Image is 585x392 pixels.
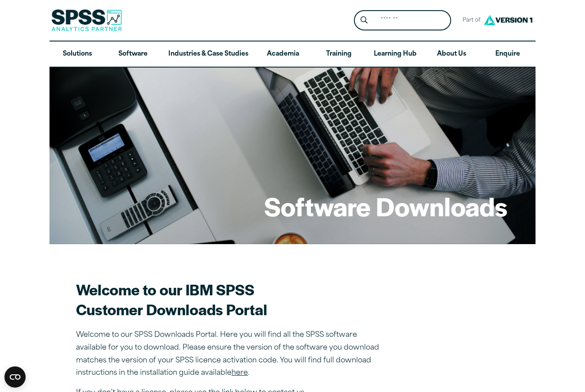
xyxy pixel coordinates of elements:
[76,329,385,380] p: Welcome to our SPSS Downloads Portal. Here you will find all the SPSS software available for you ...
[458,14,482,27] span: Part of
[255,41,311,67] a: Academia
[361,16,368,24] svg: Search magnifying glass icon
[367,41,424,67] a: Learning Hub
[232,369,248,377] a: here
[354,10,451,31] form: Site Header Search Form
[161,41,255,67] a: Industries & Case Studies
[4,366,26,388] svg: CookieBot Widget Icon
[356,12,372,29] button: Search magnifying glass icon
[424,41,479,67] a: About Us
[480,41,536,67] a: Enquire
[105,41,161,67] a: Software
[4,366,26,388] div: CookieBot Widget Contents
[49,41,536,67] nav: Desktop version of site main menu
[482,12,535,28] img: Version1 Logo
[49,41,105,67] a: Solutions
[264,189,507,223] h1: Software Downloads
[51,9,122,31] img: SPSS Analytics Partner
[4,366,26,388] button: Open CMP widget
[76,279,385,319] h2: Welcome to our IBM SPSS Customer Downloads Portal
[311,41,367,67] a: Training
